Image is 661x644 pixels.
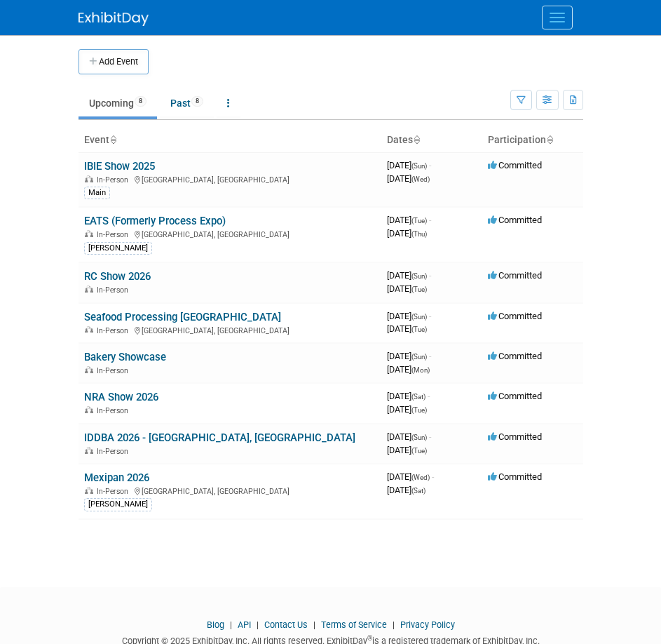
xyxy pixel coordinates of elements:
[97,326,132,335] span: In-Person
[97,487,132,496] span: In-Person
[97,447,132,456] span: In-Person
[429,351,431,361] span: -
[411,447,427,455] span: (Tue)
[387,173,430,184] span: [DATE]
[84,485,376,496] div: [GEOGRAPHIC_DATA], [GEOGRAPHIC_DATA]
[79,90,157,116] a: Upcoming8
[387,364,430,375] span: [DATE]
[264,619,308,630] a: Contact Us
[84,242,152,255] div: [PERSON_NAME]
[488,391,542,401] span: Committed
[411,353,427,361] span: (Sun)
[411,393,425,401] span: (Sat)
[109,134,116,145] a: Sort by Event Name
[411,434,427,441] span: (Sun)
[79,12,149,26] img: ExhibitDay
[387,228,427,239] span: [DATE]
[387,283,427,294] span: [DATE]
[387,445,427,455] span: [DATE]
[411,366,430,374] span: (Mon)
[400,619,455,630] a: Privacy Policy
[84,351,166,363] a: Bakery Showcase
[411,175,430,183] span: (Wed)
[488,351,542,361] span: Committed
[429,431,431,442] span: -
[387,431,431,442] span: [DATE]
[207,619,224,630] a: Blog
[428,391,430,401] span: -
[429,311,431,321] span: -
[85,447,93,454] img: In-Person Event
[253,619,262,630] span: |
[85,487,93,494] img: In-Person Event
[191,96,203,107] span: 8
[488,431,542,442] span: Committed
[482,128,583,152] th: Participation
[135,96,146,107] span: 8
[411,406,427,414] span: (Tue)
[226,619,236,630] span: |
[84,215,226,227] a: EATS (Formerly Process Expo)
[97,230,132,239] span: In-Person
[411,326,427,333] span: (Tue)
[387,270,431,281] span: [DATE]
[85,406,93,413] img: In-Person Event
[411,487,425,495] span: (Sat)
[238,619,251,630] a: API
[411,272,427,280] span: (Sun)
[85,175,93,182] img: In-Person Event
[389,619,398,630] span: |
[546,134,553,145] a: Sort by Participation Type
[387,215,431,225] span: [DATE]
[542,6,573,29] button: Menu
[321,619,387,630] a: Terms of Service
[387,323,427,334] span: [DATE]
[387,485,425,495] span: [DATE]
[85,366,93,373] img: In-Person Event
[79,128,381,152] th: Event
[488,215,542,225] span: Committed
[97,366,132,375] span: In-Person
[84,391,158,403] a: NRA Show 2026
[84,187,110,199] div: Main
[84,498,152,511] div: [PERSON_NAME]
[411,230,427,238] span: (Thu)
[488,160,542,170] span: Committed
[411,217,427,224] span: (Tue)
[85,286,93,293] img: In-Person Event
[97,175,132,185] span: In-Person
[413,134,420,145] a: Sort by Start Date
[84,270,151,283] a: RC Show 2026
[310,619,319,630] span: |
[84,471,149,484] a: Mexipan 2026
[84,228,376,239] div: [GEOGRAPHIC_DATA], [GEOGRAPHIC_DATA]
[387,404,427,415] span: [DATE]
[381,128,482,152] th: Dates
[84,431,355,444] a: IDDBA 2026 - [GEOGRAPHIC_DATA], [GEOGRAPHIC_DATA]
[387,311,431,321] span: [DATE]
[488,270,542,281] span: Committed
[411,162,427,170] span: (Sun)
[84,173,376,185] div: [GEOGRAPHIC_DATA], [GEOGRAPHIC_DATA]
[429,270,431,281] span: -
[387,471,434,482] span: [DATE]
[160,90,214,116] a: Past8
[411,474,430,481] span: (Wed)
[85,230,93,237] img: In-Person Event
[387,391,430,401] span: [DATE]
[432,471,434,482] span: -
[387,351,431,361] span: [DATE]
[97,286,132,295] span: In-Person
[97,406,132,415] span: In-Person
[387,160,431,170] span: [DATE]
[85,326,93,333] img: In-Person Event
[367,634,372,642] sup: ®
[84,311,281,323] a: Seafood Processing [GEOGRAPHIC_DATA]
[429,160,431,170] span: -
[84,324,376,335] div: [GEOGRAPHIC_DATA], [GEOGRAPHIC_DATA]
[79,49,149,74] button: Add Event
[488,311,542,321] span: Committed
[488,471,542,482] span: Committed
[411,313,427,321] span: (Sun)
[411,286,427,293] span: (Tue)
